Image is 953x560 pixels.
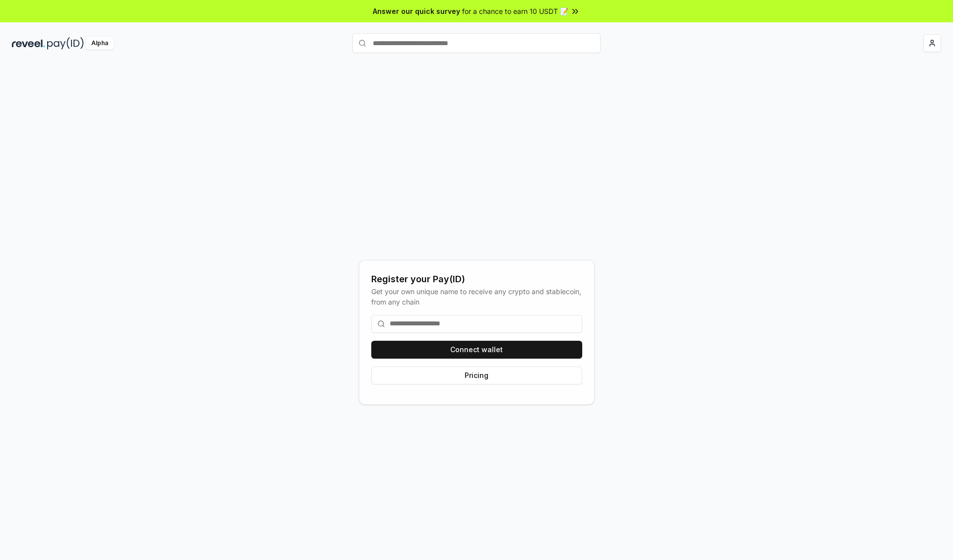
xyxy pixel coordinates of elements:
div: Register your Pay(ID) [371,272,582,286]
button: Connect wallet [371,341,582,359]
img: pay_id [47,37,84,50]
span: Answer our quick survey [373,6,460,16]
img: reveel_dark [12,37,45,50]
div: Get your own unique name to receive any crypto and stablecoin, from any chain [371,286,582,307]
span: for a chance to earn 10 USDT 📝 [462,6,568,16]
button: Pricing [371,367,582,384]
div: Alpha [86,37,114,50]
